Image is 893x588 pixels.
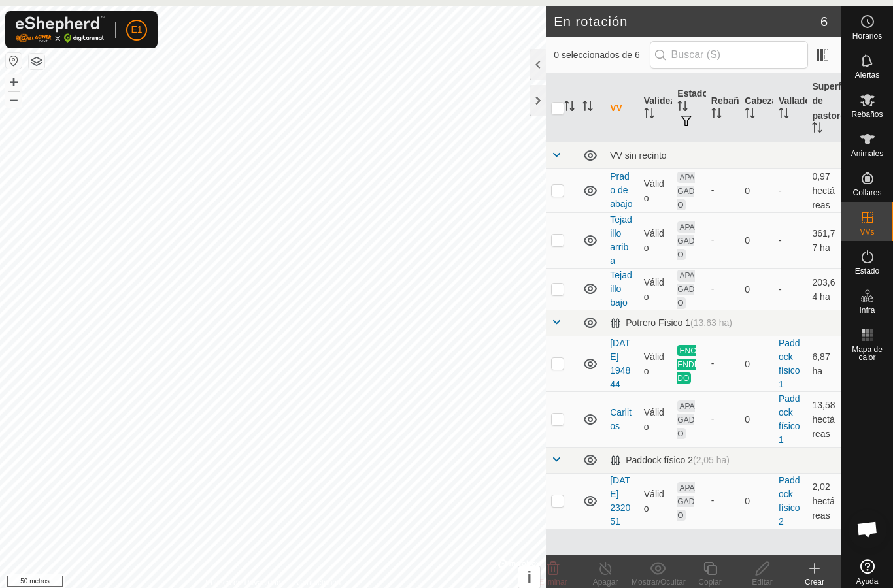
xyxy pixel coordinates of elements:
font: Ayuda [856,577,879,586]
font: Copiar [698,578,721,587]
div: Chat abierto [848,510,887,549]
font: APAGADO [677,271,694,308]
font: - [711,495,715,506]
font: Mapa de calor [852,345,883,362]
font: Estado [677,88,708,99]
font: – [9,90,18,108]
font: Potrero Físico 1 [626,318,690,328]
p-sorticon: Activar para ordenar [745,110,755,120]
font: 0,97 hectáreas [812,171,834,210]
font: 6 [820,14,828,29]
button: – [6,91,22,107]
font: Rebaño [711,95,745,106]
font: 0 [745,359,750,369]
font: En rotación [554,14,628,29]
a: Paddock físico 1 [779,393,800,445]
p-sorticon: Activar para ordenar [711,110,722,120]
font: 6,87 ha [812,351,830,376]
font: Animales [851,149,883,158]
font: Superficie de pastoreo [812,81,856,120]
font: - [711,284,715,294]
p-sorticon: Activar para ordenar [812,124,822,135]
p-sorticon: Activar para ordenar [564,103,575,113]
img: Logotipo de Gallagher [16,16,105,43]
font: Válido [644,489,664,514]
font: Estado [855,267,879,276]
font: Válido [644,407,664,432]
font: (2,05 ha) [693,455,730,465]
font: APAGADO [677,222,694,259]
font: Eliminar [539,578,567,587]
font: Editar [752,578,772,587]
font: - [779,186,782,196]
font: Contáctenos [297,578,341,587]
font: 361,77 ha [812,228,835,253]
a: Tejadillo bajo [610,270,632,308]
font: - [711,235,715,245]
button: Capas del Mapa [29,54,44,69]
font: Política de Privacidad [205,578,280,587]
font: 203,64 ha [812,276,835,301]
font: Validez [644,95,675,106]
font: 0 [745,414,750,425]
font: APAGADO [677,483,694,519]
p-sorticon: Activar para ordenar [677,103,688,113]
font: - [711,185,715,195]
font: Rebaños [851,110,883,119]
font: Apagar [593,578,618,587]
font: (13,63 ha) [690,318,732,328]
font: Válido [644,276,664,301]
button: i [518,566,540,588]
font: Válido [644,178,664,203]
input: Buscar (S) [650,41,808,69]
font: 2,02 hectáreas [812,482,834,521]
a: Paddock físico 1 [779,338,800,389]
font: Mostrar/Ocultar [632,578,686,587]
font: - [711,414,715,424]
p-sorticon: Activar para ordenar [779,110,789,120]
p-sorticon: Activar para ordenar [644,110,654,120]
a: Paddock físico 2 [779,475,800,527]
button: + [6,74,22,90]
a: Carlitos [610,407,632,431]
font: Vallado [779,95,811,106]
font: 0 [745,186,750,196]
font: VV [610,103,622,113]
a: Prado de abajo [610,171,632,209]
font: 0 [745,496,750,506]
font: ENCENDIDO [677,346,696,382]
a: Tejadillo arriba [610,214,632,266]
font: 13,58 hectáreas [812,400,835,439]
font: Infra [859,306,875,315]
a: [DATE] 232051 [610,475,630,527]
font: Collares [852,188,881,197]
font: - [779,235,782,246]
font: E1 [131,24,142,35]
font: Paddock físico 2 [626,455,693,465]
font: i [527,568,531,586]
font: Válido [644,228,664,253]
font: 0 [745,235,750,246]
a: [DATE] 194844 [610,338,630,389]
font: Válido [644,351,664,376]
font: Horarios [852,31,882,41]
font: Alertas [855,71,879,80]
font: 0 seleccionados de 6 [554,50,640,60]
font: - [711,358,715,368]
font: Cabezas [745,95,782,106]
font: - [779,284,782,295]
font: APAGADO [677,172,694,209]
font: VV sin recinto [610,150,666,161]
font: APAGADO [677,401,694,438]
font: Crear [805,578,824,587]
font: 0 [745,284,750,295]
